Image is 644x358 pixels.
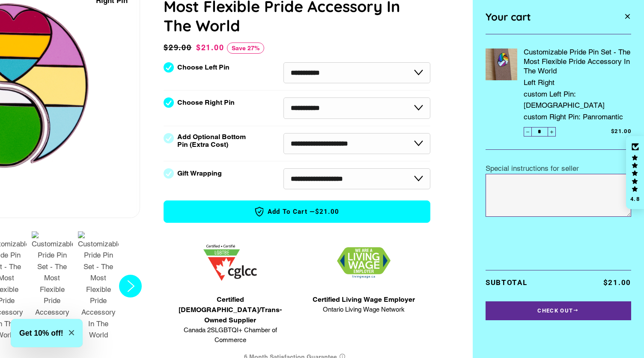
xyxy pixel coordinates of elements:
[583,277,631,288] p: $21.00
[524,127,556,137] input: quantity
[177,64,230,71] label: Choose Left Pin
[164,200,430,223] button: Add to Cart —$21.00
[548,127,556,137] button: Increase item quantity by one
[78,231,119,341] img: Customizable Pride Pin Set - The Most Flexible Pride Accessory In The World
[524,47,631,76] a: Customizable Pride Pin Set - The Most Flexible Pride Accessory In The World
[486,277,583,288] p: Subtotal
[75,231,122,345] button: 5 / 7
[177,170,222,177] label: Gift Wrapping
[524,111,631,123] span: custom Right Pin: Panromantic
[177,99,235,106] label: Choose Right Pin
[168,294,293,325] span: Certified [DEMOGRAPHIC_DATA]/Trans-Owned Supplier
[486,6,607,27] div: Your cart
[524,88,631,111] span: custom Left Pin: [DEMOGRAPHIC_DATA]
[177,206,417,217] span: Add to Cart —
[524,76,631,88] span: Left Right
[196,43,224,52] span: $21.00
[524,127,532,137] button: Reduce item quantity by one
[29,231,75,345] button: 4 / 7
[577,127,631,136] span: $21.00
[313,294,415,305] span: Certified Living Wage Employer
[315,207,340,216] span: $21.00
[227,42,264,54] span: Save 27%
[486,49,517,80] img: Customizable Pride Pin Set - The Most Flexible Pride Accessory In The World
[168,325,293,345] span: Canada 2SLGBTQI+ Chamber of Commerce
[164,42,194,54] span: $29.00
[337,247,391,279] img: 1706832627.png
[486,164,579,173] label: Special instructions for seller
[630,196,640,202] div: 4.8
[32,231,73,341] img: Customizable Pride Pin Set - The Most Flexible Pride Accessory In The World
[177,133,249,149] label: Add Optional Bottom Pin (Extra Cost)
[626,136,644,209] div: Click to open Judge.me floating reviews tab
[203,245,257,281] img: 1705457225.png
[486,301,631,320] button: Check Out
[116,231,144,345] button: Next slide
[313,305,415,315] span: Ontario Living Wage Network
